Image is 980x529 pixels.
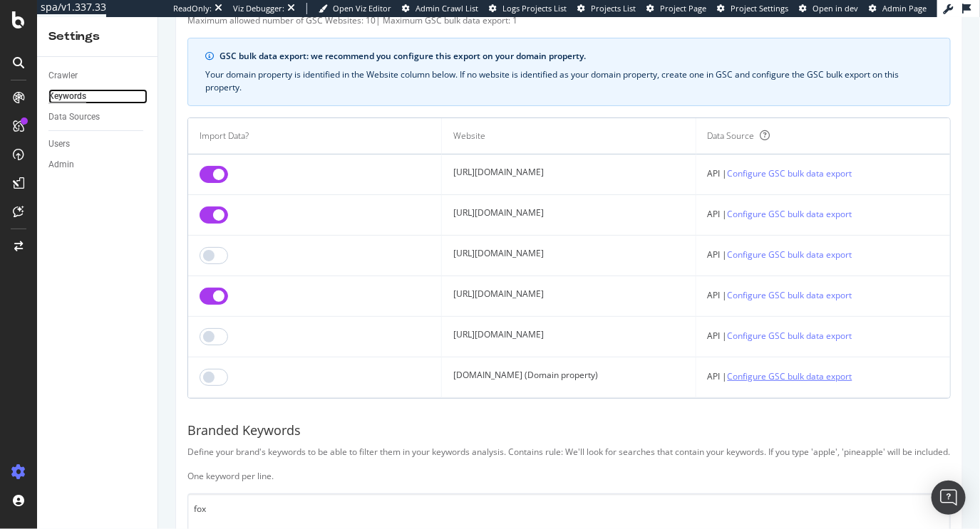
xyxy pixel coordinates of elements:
[728,288,852,303] a: Configure GSC bulk data export
[728,166,852,181] a: Configure GSC bulk data export
[205,68,933,94] div: Your domain property is identified in the Website column below. If no website is identified as yo...
[489,3,567,14] a: Logs Projects List
[799,3,858,14] a: Open in dev
[708,369,939,384] div: API |
[48,68,148,83] a: Crawler
[731,3,788,14] span: Project Settings
[187,38,951,106] div: info banner
[442,236,696,276] td: [URL][DOMAIN_NAME]
[502,3,567,14] span: Logs Projects List
[48,157,74,172] div: Admin
[932,481,966,515] div: Open Intercom Messenger
[577,3,636,14] a: Projects List
[319,3,391,14] a: Open Viz Editor
[708,328,939,343] div: API |
[442,195,696,236] td: [URL][DOMAIN_NAME]
[173,3,212,14] div: ReadOnly:
[708,130,755,142] div: Data Source
[48,89,86,104] div: Keywords
[813,3,858,14] span: Open in dev
[708,288,939,303] div: API |
[660,3,706,14] span: Project Page
[48,110,100,125] div: Data Sources
[646,3,706,14] a: Project Page
[48,110,148,125] a: Data Sources
[882,3,927,14] span: Admin Page
[48,137,70,152] div: Users
[442,154,696,195] td: [URL][DOMAIN_NAME]
[869,3,927,14] a: Admin Page
[48,137,148,152] a: Users
[442,118,696,154] th: Website
[728,369,852,384] a: Configure GSC bulk data export
[220,50,933,63] div: GSC bulk data export: we recommend you configure this export on your domain property.
[728,328,852,343] a: Configure GSC bulk data export
[48,157,148,172] a: Admin
[591,3,636,14] span: Projects List
[416,3,478,14] span: Admin Crawl List
[708,166,939,181] div: API |
[728,247,852,262] a: Configure GSC bulk data export
[333,3,391,14] span: Open Viz Editor
[442,317,696,357] td: [URL][DOMAIN_NAME]
[187,421,951,440] div: Branded Keywords
[48,89,148,104] a: Keywords
[708,206,939,221] div: API |
[48,68,78,83] div: Crawler
[233,3,284,14] div: Viz Debugger:
[442,357,696,398] td: [DOMAIN_NAME] (Domain property)
[728,206,852,221] a: Configure GSC bulk data export
[708,247,939,262] div: API |
[48,28,146,45] div: Settings
[187,446,951,482] div: Define your brand's keywords to be able to filter them in your keywords analysis. Contains rule: ...
[442,276,696,317] td: [URL][DOMAIN_NAME]
[717,3,788,14] a: Project Settings
[402,3,478,14] a: Admin Crawl List
[188,118,442,154] th: Import Data?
